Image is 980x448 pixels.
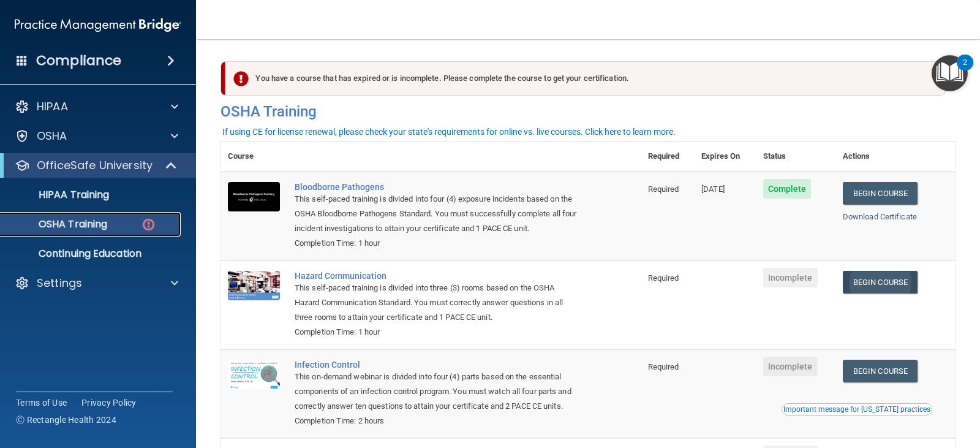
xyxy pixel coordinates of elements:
div: Completion Time: 2 hours [295,414,579,428]
th: Required [641,142,694,172]
div: This self-paced training is divided into three (3) rooms based on the OSHA Hazard Communication S... [295,281,579,325]
p: Settings [37,276,82,290]
a: Begin Course [843,182,918,205]
span: Required [648,273,679,283]
p: HIPAA [37,99,68,114]
a: Download Certificate [843,212,917,221]
span: [DATE] [701,184,725,194]
a: Terms of Use [16,397,67,409]
div: This self-paced training is divided into four (4) exposure incidents based on the OSHA Bloodborne... [295,192,579,236]
span: Incomplete [763,357,818,376]
div: 2 [963,63,967,78]
span: Required [648,362,679,371]
a: Begin Course [843,271,918,294]
a: Hazard Communication [295,271,579,281]
a: Begin Course [843,360,918,382]
a: OfficeSafe University [15,158,178,173]
a: Privacy Policy [81,397,137,409]
p: OSHA [37,129,67,143]
button: Read this if you are a dental practitioner in the state of CA [782,403,932,416]
h4: Compliance [36,52,121,69]
a: HIPAA [15,99,178,114]
div: Completion Time: 1 hour [295,236,579,251]
div: If using CE for license renewal, please check your state's requirements for online vs. live cours... [222,127,676,136]
a: Infection Control [295,360,579,370]
p: Continuing Education [8,248,175,260]
p: HIPAA Training [8,189,109,201]
p: OfficeSafe University [37,158,153,173]
th: Expires On [694,142,755,172]
img: PMB logo [15,13,181,37]
div: Important message for [US_STATE] practices [783,406,930,413]
th: Course [221,142,287,172]
div: Completion Time: 1 hour [295,325,579,340]
div: You have a course that has expired or is incomplete. Please complete the course to get your certi... [225,61,946,96]
img: danger-circle.6113f641.png [141,217,156,232]
a: OSHA [15,129,178,143]
div: This on-demand webinar is divided into four (4) parts based on the essential components of an inf... [295,370,579,414]
h4: OSHA Training [221,103,956,120]
a: Settings [15,276,178,290]
th: Status [756,142,835,172]
th: Actions [835,142,956,172]
button: If using CE for license renewal, please check your state's requirements for online vs. live cours... [221,126,677,138]
button: Open Resource Center, 2 new notifications [932,55,968,91]
img: exclamation-circle-solid-danger.72ef9ffc.png [233,71,249,86]
p: OSHA Training [8,218,107,230]
span: Ⓒ Rectangle Health 2024 [16,414,116,426]
span: Required [648,184,679,194]
iframe: Drift Widget Chat Controller [919,369,965,416]
a: Bloodborne Pathogens [295,182,579,192]
span: Complete [763,179,812,199]
span: Incomplete [763,268,818,287]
